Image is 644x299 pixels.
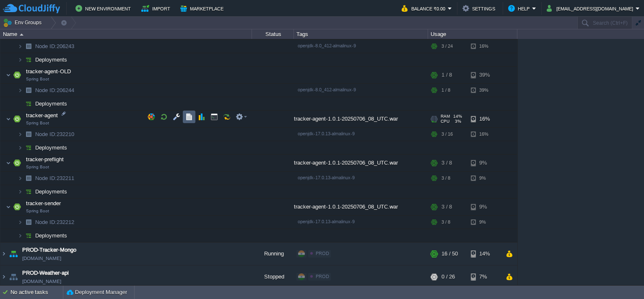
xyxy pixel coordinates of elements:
div: tracker-agent-1.0.1-20250706_08_UTC.war [294,111,428,127]
div: 39% [471,67,498,83]
span: Spring Boot [26,77,49,82]
img: AMDAwAAAACH5BAEAAAAALAAAAAABAAEAAAICRAEAOw== [18,128,23,141]
div: 16% [471,128,498,141]
div: 3 / 8 [441,172,450,185]
div: 3 / 16 [441,128,453,141]
div: Usage [428,29,517,39]
img: AMDAwAAAACH5BAEAAAAALAAAAAABAAEAAAICRAEAOw== [6,198,11,215]
div: 9% [471,216,498,229]
img: AMDAwAAAACH5BAEAAAAALAAAAAABAAEAAAICRAEAOw== [18,97,23,110]
div: Running [252,242,294,265]
div: Name [1,29,252,39]
img: AMDAwAAAACH5BAEAAAAALAAAAAABAAEAAAICRAEAOw== [20,34,23,36]
a: Node ID:206244 [34,87,75,94]
div: 3 / 8 [441,198,452,215]
div: tracker-agent-1.0.1-20250706_08_UTC.war [294,198,428,215]
div: 16% [471,111,498,127]
span: Node ID: [35,131,57,137]
a: PROD-Tracker-Mongo [22,246,76,254]
button: Marketplace [180,3,226,13]
a: tracker-senderSpring Boot [25,200,62,206]
span: tracker-agent-OLD [25,68,72,75]
span: openjdk-17.0.13-almalinux-9 [298,175,355,180]
div: Status [252,29,293,39]
a: Deployments [34,188,68,195]
div: 3 / 8 [441,155,452,171]
span: 206243 [34,43,75,50]
img: AMDAwAAAACH5BAEAAAAALAAAAAABAAEAAAICRAEAOw== [6,67,11,83]
div: 3 / 8 [441,216,450,229]
div: 39% [471,84,498,97]
button: Deployment Manager [67,288,127,296]
a: [DOMAIN_NAME] [22,277,61,286]
img: AMDAwAAAACH5BAEAAAAALAAAAAABAAEAAAICRAEAOw== [18,172,23,185]
span: Deployments [34,56,68,63]
div: 14% [471,242,498,265]
div: tracker-agent-1.0.1-20250706_08_UTC.war [294,155,428,171]
span: tracker-sender [25,200,62,207]
img: AMDAwAAAACH5BAEAAAAALAAAAAABAAEAAAICRAEAOw== [23,84,34,97]
span: Deployments [34,144,68,151]
img: AMDAwAAAACH5BAEAAAAALAAAAAABAAEAAAICRAEAOw== [18,53,23,66]
img: CloudJiffy [3,3,60,14]
img: AMDAwAAAACH5BAEAAAAALAAAAAABAAEAAAICRAEAOw== [8,242,19,265]
img: AMDAwAAAACH5BAEAAAAALAAAAAABAAEAAAICRAEAOw== [18,229,23,242]
img: AMDAwAAAACH5BAEAAAAALAAAAAABAAEAAAICRAEAOw== [11,67,23,83]
img: AMDAwAAAACH5BAEAAAAALAAAAAABAAEAAAICRAEAOw== [23,229,34,242]
span: 232210 [34,131,75,138]
img: AMDAwAAAACH5BAEAAAAALAAAAAABAAEAAAICRAEAOw== [6,111,11,127]
a: tracker-agentSpring Boot [25,112,59,119]
div: 16 / 50 [441,242,458,265]
span: Node ID: [35,175,57,181]
span: openjdk-8.0_412-almalinux-9 [298,87,356,92]
div: 7% [471,265,498,288]
span: 206244 [34,87,75,94]
a: Node ID:232210 [34,131,75,138]
a: Deployments [34,100,68,107]
img: AMDAwAAAACH5BAEAAAAALAAAAAABAAEAAAICRAEAOw== [23,97,34,110]
div: Stopped [252,265,294,288]
a: tracker-preflightSpring Boot [25,156,65,162]
img: AMDAwAAAACH5BAEAAAAALAAAAAABAAEAAAICRAEAOw== [0,242,7,265]
img: AMDAwAAAACH5BAEAAAAALAAAAAABAAEAAAICRAEAOw== [23,141,34,154]
span: Deployments [34,232,68,239]
img: AMDAwAAAACH5BAEAAAAALAAAAAABAAEAAAICRAEAOw== [23,185,34,198]
div: No active tasks [10,286,63,299]
span: openjdk-17.0.13-almalinux-9 [298,131,355,136]
img: AMDAwAAAACH5BAEAAAAALAAAAAABAAEAAAICRAEAOw== [18,84,23,97]
img: AMDAwAAAACH5BAEAAAAALAAAAAABAAEAAAICRAEAOw== [0,265,7,288]
button: Import [141,3,173,13]
img: AMDAwAAAACH5BAEAAAAALAAAAAABAAEAAAICRAEAOw== [23,40,34,53]
div: 0 / 26 [441,265,455,288]
span: 14% [453,114,462,119]
span: RAM [441,114,450,119]
div: 9% [471,198,498,215]
button: Balance ₹0.00 [402,3,448,13]
button: Help [508,3,532,13]
a: PROD-Weather-api [22,269,69,277]
a: tracker-agent-OLDSpring Boot [25,68,72,75]
img: AMDAwAAAACH5BAEAAAAALAAAAAABAAEAAAICRAEAOw== [11,155,23,171]
div: 1 / 8 [441,67,452,83]
button: Env Groups [3,17,44,28]
img: AMDAwAAAACH5BAEAAAAALAAAAAABAAEAAAICRAEAOw== [23,128,34,141]
span: Node ID: [35,219,57,225]
img: AMDAwAAAACH5BAEAAAAALAAAAAABAAEAAAICRAEAOw== [23,53,34,66]
img: AMDAwAAAACH5BAEAAAAALAAAAAABAAEAAAICRAEAOw== [11,198,23,215]
a: Node ID:206243 [34,43,75,50]
button: New Environment [75,3,133,13]
span: PROD [316,251,329,256]
span: openjdk-8.0_412-almalinux-9 [298,43,356,48]
span: Spring Boot [26,209,49,214]
div: 9% [471,172,498,185]
a: Node ID:232212 [34,219,75,226]
img: AMDAwAAAACH5BAEAAAAALAAAAAABAAEAAAICRAEAOw== [8,265,19,288]
div: Tags [294,29,428,39]
div: 1 / 8 [441,84,450,97]
img: AMDAwAAAACH5BAEAAAAALAAAAAABAAEAAAICRAEAOw== [18,185,23,198]
img: AMDAwAAAACH5BAEAAAAALAAAAAABAAEAAAICRAEAOw== [11,111,23,127]
img: AMDAwAAAACH5BAEAAAAALAAAAAABAAEAAAICRAEAOw== [23,216,34,229]
span: 232211 [34,175,75,182]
